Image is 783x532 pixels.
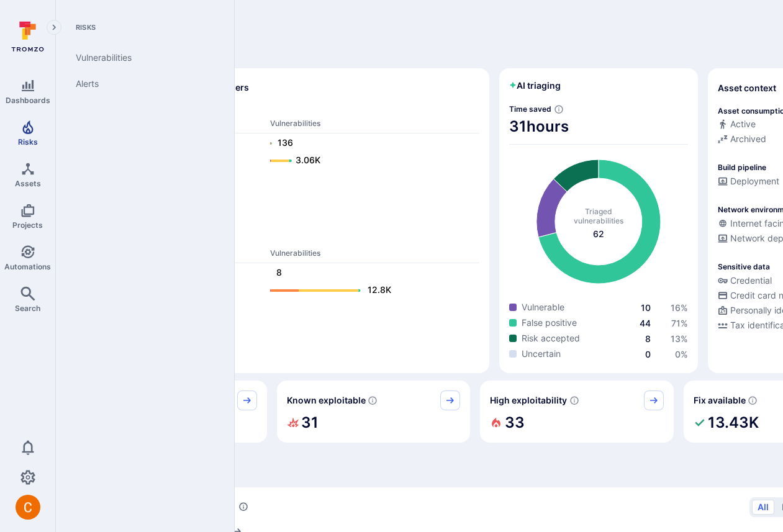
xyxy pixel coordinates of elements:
[269,248,479,263] th: Vulnerabilities
[730,133,766,145] span: Archived
[66,22,219,32] span: Risks
[6,96,50,105] span: Dashboards
[276,267,282,277] text: 8
[718,175,779,187] div: Deployment
[694,394,746,407] span: Fix available
[15,304,40,313] span: Search
[671,318,688,328] span: 71 %
[66,71,219,97] a: Alerts
[368,395,378,405] svg: Confirmed exploitable by KEV
[554,104,564,114] svg: Estimated based on an average time of 30 mins needed to triage each vulnerability
[509,117,688,137] span: 31 hours
[278,137,293,148] text: 136
[671,333,688,344] a: 13%
[270,136,467,151] a: 136
[748,395,758,405] svg: Vulnerabilities with fix available
[718,118,756,130] div: Active
[287,394,366,407] span: Known exploitable
[671,302,688,313] a: 16%
[16,495,40,520] div: Camilo Rivera
[83,104,479,113] span: Dev scanners
[490,394,567,407] span: High exploitability
[522,348,561,360] span: Uncertain
[270,266,467,281] a: 8
[675,349,688,359] a: 0%
[640,318,651,328] a: 44
[675,349,688,359] span: 0 %
[480,381,674,443] div: High exploitability
[708,410,759,435] h2: 13.43K
[730,175,779,187] span: Deployment
[277,381,471,443] div: Known exploitable
[522,332,580,345] span: Risk accepted
[671,333,688,344] span: 13 %
[16,495,40,520] img: ACg8ocJuq_DPPTkXyD9OlTnVLvDrpObecjcADscmEHLMiTyEnTELew=s96-c
[301,410,319,435] h2: 31
[718,262,770,271] p: Sensitive data
[522,317,577,329] span: False positive
[296,155,320,165] text: 3.06K
[522,301,564,313] span: Vulnerable
[270,153,467,168] a: 3.06K
[645,333,651,344] a: 8
[718,163,766,172] p: Build pipeline
[752,500,774,515] button: All
[645,349,651,359] a: 0
[718,274,772,287] div: Credential
[730,118,756,130] span: Active
[18,137,38,147] span: Risks
[238,500,248,513] div: Number of vulnerabilities in status 'Open' 'Triaged' and 'In process' grouped by score
[12,220,43,230] span: Projects
[730,274,772,287] span: Credential
[505,410,525,435] h2: 33
[718,133,766,145] div: Archived
[509,104,551,114] span: Time saved
[4,262,51,271] span: Automations
[47,20,61,35] button: Expand navigation menu
[15,179,41,188] span: Assets
[641,302,651,313] a: 10
[574,207,623,225] span: Triaged vulnerabilities
[671,318,688,328] a: 71%
[593,228,604,240] span: total
[368,284,391,295] text: 12.8K
[671,302,688,313] span: 16 %
[270,283,467,298] a: 12.8K
[269,118,479,133] th: Vulnerabilities
[718,82,776,94] span: Asset context
[83,233,479,243] span: Ops scanners
[509,79,561,92] h2: AI triaging
[569,395,579,405] svg: EPSS score ≥ 0.7
[50,22,58,33] i: Expand navigation menu
[66,45,219,71] a: Vulnerabilities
